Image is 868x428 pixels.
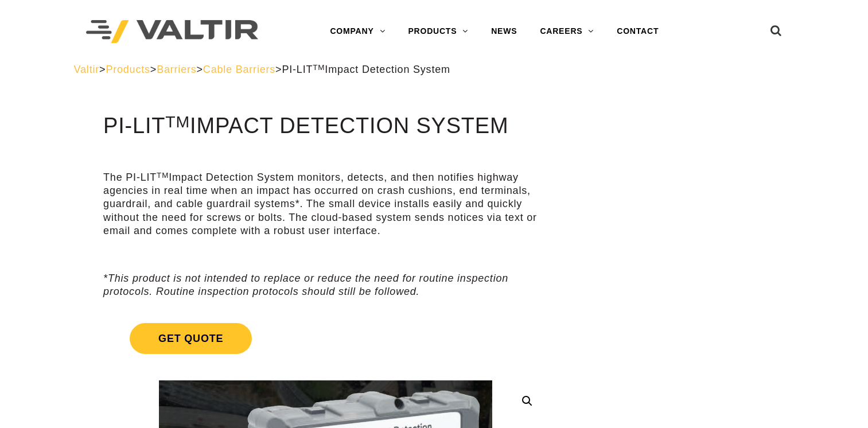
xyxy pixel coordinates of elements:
a: CAREERS [528,20,605,43]
a: PRODUCTS [396,20,480,43]
a: Cable Barriers [203,64,275,75]
span: PI-LIT Impact Detection System [282,64,450,75]
a: Products [106,64,150,75]
a: NEWS [480,20,528,43]
em: *This product is not intended to replace or reduce the need for routine inspection protocols. Rou... [103,273,508,297]
p: The PI-LIT Impact Detection System monitors, detects, and then notifies highway agencies in real ... [103,171,548,238]
sup: TM [157,171,169,180]
a: COMPANY [318,20,396,43]
sup: TM [165,112,190,131]
div: > > > > [74,63,795,76]
a: Barriers [157,64,196,75]
a: CONTACT [605,20,670,43]
span: Get Quote [130,323,252,354]
h1: PI-LIT Impact Detection System [103,114,548,138]
a: Get Quote [103,309,548,368]
sup: TM [313,63,325,72]
img: Valtir [86,20,258,44]
a: Valtir [74,64,99,75]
